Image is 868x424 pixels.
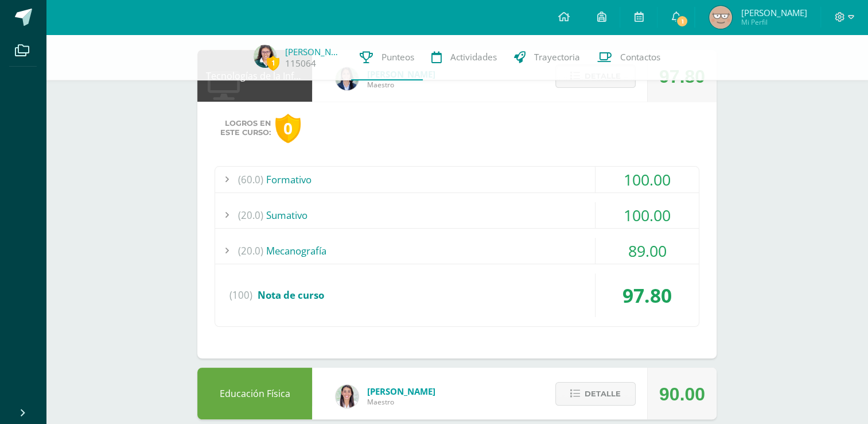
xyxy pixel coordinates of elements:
[367,80,435,90] span: Maestro
[351,34,423,80] a: Punteos
[595,202,699,228] div: 100.00
[555,382,636,406] button: Detalle
[229,273,252,317] span: (100)
[197,368,312,419] div: Educación Física
[267,56,279,70] span: 1
[595,273,699,317] div: 97.80
[285,57,316,70] a: 115064
[741,7,807,18] span: [PERSON_NAME]
[589,34,669,80] a: Contactos
[367,386,435,397] span: [PERSON_NAME]
[215,167,699,192] div: Formativo
[585,383,621,404] span: Detalle
[620,51,660,63] span: Contactos
[382,51,414,63] span: Punteos
[659,368,705,420] div: 90.00
[709,6,732,29] img: b08fa849ce700c2446fec7341b01b967.png
[595,167,699,192] div: 100.00
[215,238,699,264] div: Mecanografía
[220,119,271,137] span: Logros en este curso:
[741,17,807,27] span: Mi Perfil
[258,288,324,302] span: Nota de curso
[367,397,435,407] span: Maestro
[238,238,263,264] span: (20.0)
[254,45,277,68] img: bd975e01ef2ad62bbd7584dbf438c725.png
[215,202,699,228] div: Sumativo
[676,15,688,28] span: 1
[336,385,359,408] img: 68dbb99899dc55733cac1a14d9d2f825.png
[275,114,301,143] div: 0
[534,51,580,63] span: Trayectoria
[450,51,497,63] span: Actividades
[238,167,263,192] span: (60.0)
[595,238,699,264] div: 89.00
[505,34,589,80] a: Trayectoria
[238,202,263,228] span: (20.0)
[423,34,505,80] a: Actividades
[285,46,342,57] a: [PERSON_NAME]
